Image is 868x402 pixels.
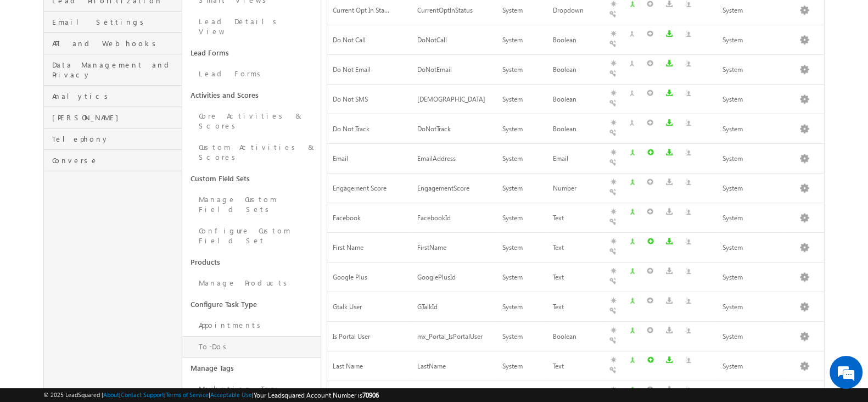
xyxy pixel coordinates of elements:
[723,5,779,16] div: System
[723,272,779,283] div: System
[723,331,779,343] div: System
[502,35,542,46] div: System
[417,94,491,105] div: [DEMOGRAPHIC_DATA]
[210,391,252,398] a: Acceptable Use
[553,361,598,372] div: Text
[502,331,542,343] div: System
[502,5,542,16] div: System
[417,35,491,46] div: DoNotCall
[553,94,598,105] div: Boolean
[182,220,321,252] a: Configure Custom Field Set
[182,358,321,378] a: Manage Tags
[333,36,366,44] span: Do Not Call
[333,303,362,311] span: Gtalk User
[502,242,542,254] div: System
[52,91,179,101] span: Analytics
[502,64,542,76] div: System
[502,361,542,372] div: System
[502,272,542,283] div: System
[502,213,542,224] div: System
[723,242,779,254] div: System
[723,94,779,105] div: System
[182,11,321,42] a: Lead Details View
[44,12,182,33] a: Email Settings
[182,272,321,294] a: Manage Products
[502,124,542,135] div: System
[723,361,779,372] div: System
[52,38,179,48] span: API and Webhooks
[182,137,321,168] a: Custom Activities & Scores
[121,391,164,398] a: Contact Support
[182,294,321,315] a: Configure Task Type
[333,154,348,163] span: Email
[333,243,363,252] span: First Name
[417,5,491,16] div: CurrentOptInStatus
[333,184,387,192] span: Engagement Score
[52,134,179,144] span: Telephony
[502,183,542,194] div: System
[723,183,779,194] div: System
[417,64,491,76] div: DoNotEmail
[553,153,598,165] div: Email
[182,105,321,137] a: Core Activities & Scores
[254,391,379,399] span: Your Leadsquared Account Number is
[553,64,598,76] div: Boolean
[502,153,542,165] div: System
[417,153,491,165] div: EmailAddress
[52,155,179,165] span: Converse
[417,331,491,343] div: mx_Portal_IsPortalUser
[417,272,491,283] div: GooglePlusId
[333,362,363,370] span: Last Name
[553,242,598,254] div: Text
[44,33,182,54] a: API and Webhooks
[333,65,371,74] span: Do Not Email
[502,94,542,105] div: System
[723,35,779,46] div: System
[333,125,369,133] span: Do Not Track
[553,213,598,224] div: Text
[333,273,367,281] span: Google Plus
[553,124,598,135] div: Boolean
[44,129,182,150] a: Telephony
[182,85,321,105] a: Activities and Scores
[333,6,389,14] span: Current Opt In Sta...
[553,331,598,343] div: Boolean
[723,213,779,224] div: System
[417,124,491,135] div: DoNotTrack
[417,302,491,313] div: GTalkId
[182,336,321,358] a: To-Dos
[553,35,598,46] div: Boolean
[333,332,370,340] span: Is Portal User
[723,302,779,313] div: System
[417,361,491,372] div: LastName
[182,42,321,63] a: Lead Forms
[723,153,779,165] div: System
[43,390,379,400] span: © 2025 LeadSquared | | | | |
[553,302,598,313] div: Text
[182,63,321,85] a: Lead Forms
[553,183,598,194] div: Number
[182,315,321,336] a: Appointments
[52,60,179,80] span: Data Management and Privacy
[103,391,119,398] a: About
[417,242,491,254] div: FirstName
[182,168,321,189] a: Custom Field Sets
[182,189,321,220] a: Manage Custom Field Sets
[723,64,779,76] div: System
[166,391,209,398] a: Terms of Service
[44,86,182,107] a: Analytics
[502,302,542,313] div: System
[44,54,182,86] a: Data Management and Privacy
[362,391,379,399] span: 70906
[52,113,179,122] span: [PERSON_NAME]
[333,214,361,222] span: Facebook
[417,183,491,194] div: EngagementScore
[723,124,779,135] div: System
[44,107,182,129] a: [PERSON_NAME]
[333,95,368,103] span: Do Not SMS
[52,17,179,27] span: Email Settings
[417,213,491,224] div: FacebookId
[553,5,598,16] div: Dropdown
[182,252,321,272] a: Products
[553,272,598,283] div: Text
